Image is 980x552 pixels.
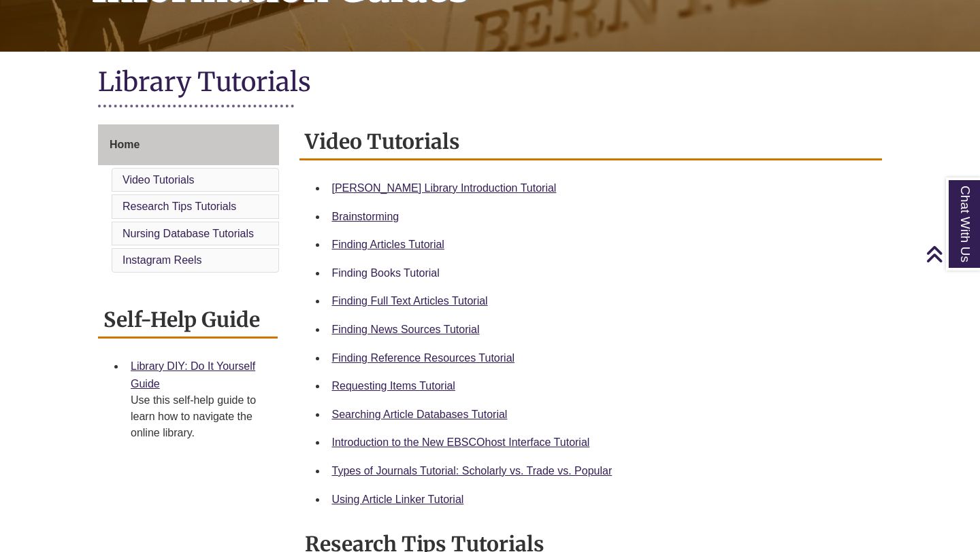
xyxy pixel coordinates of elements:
[332,465,612,477] a: Types of Journals Tutorial: Scholarly vs. Trade vs. Popular
[332,409,508,420] a: Searching Article Databases Tutorial
[332,267,440,279] a: Finding Books Tutorial
[131,360,255,390] a: Library DIY: Do It Yourself Guide
[122,174,195,186] a: Video Tutorials
[332,324,480,335] a: Finding News Sources Tutorial
[332,494,464,505] a: Using Article Linker Tutorial
[98,65,882,101] h1: Library Tutorials
[332,211,399,222] a: Brainstorming
[332,352,515,364] a: Finding Reference Resources Tutorial
[98,124,279,165] a: Home
[98,303,278,339] h2: Self-Help Guide
[122,254,202,266] a: Instagram Reels
[122,201,236,212] a: Research Tips Tutorials
[122,228,254,239] a: Nursing Database Tutorials
[332,436,590,448] a: Introduction to the New EBSCOhost Interface Tutorial
[98,124,279,275] div: Guide Page Menu
[332,380,455,392] a: Requesting Items Tutorial
[926,245,977,263] a: Back to Top
[332,182,557,194] a: [PERSON_NAME] Library Introduction Tutorial
[332,295,488,307] a: Finding Full Text Articles Tutorial
[299,124,883,160] h2: Video Tutorials
[110,139,140,150] span: Home
[332,239,444,250] a: Finding Articles Tutorial
[131,392,267,441] div: Use this self-help guide to learn how to navigate the online library.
